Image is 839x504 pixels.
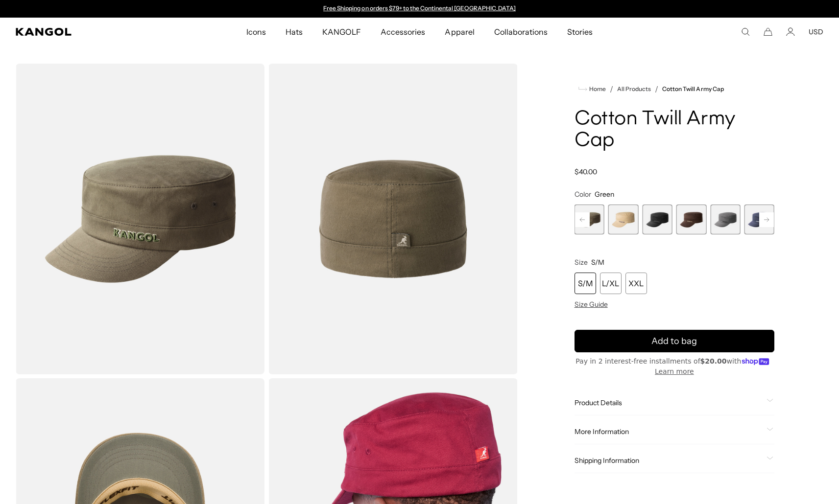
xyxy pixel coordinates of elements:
a: Home [578,85,606,93]
div: Announcement [319,5,521,13]
span: S/M [591,258,604,267]
a: Hats [276,18,312,46]
span: More Information [575,427,763,436]
label: Green [575,205,604,234]
li: / [651,83,658,95]
span: $40.00 [575,167,597,176]
img: color-green [16,64,264,374]
div: 1 of 2 [319,5,521,13]
span: Product Details [575,398,763,407]
summary: Search here [741,27,750,36]
span: Add to bag [651,335,697,348]
button: USD [809,27,823,36]
div: 4 of 9 [642,205,672,234]
div: 7 of 9 [744,205,774,234]
span: Color [575,190,591,199]
div: 6 of 9 [710,205,740,234]
span: Green [595,190,614,199]
li: / [606,83,613,95]
a: KANGOLF [312,18,371,46]
span: KANGOLF [322,18,361,46]
a: Collaborations [484,18,557,46]
div: XXL [625,273,647,294]
a: Icons [237,18,276,46]
div: 2 of 9 [575,205,604,234]
img: color-green [268,64,517,374]
a: Kangol [16,28,163,36]
a: Stories [557,18,602,46]
div: L/XL [600,273,622,294]
nav: breadcrumbs [575,83,774,95]
span: Collaborations [494,18,548,46]
label: Navy [744,205,774,234]
span: Hats [286,18,303,46]
a: Accessories [371,18,435,46]
button: Cart [764,27,772,36]
span: Size Guide [575,300,608,309]
div: S/M [575,273,596,294]
a: Free Shipping on orders $79+ to the Continental [GEOGRAPHIC_DATA] [323,4,516,12]
a: Apparel [435,18,484,46]
span: Apparel [445,18,474,46]
span: Accessories [381,18,425,46]
label: Beige [608,205,638,234]
span: Home [587,86,606,92]
h1: Cotton Twill Army Cap [575,109,774,152]
span: Size [575,258,588,267]
span: Stories [567,18,593,46]
span: Icons [246,18,266,46]
label: Black [642,205,672,234]
a: Account [786,27,795,36]
slideshow-component: Announcement bar [319,5,521,13]
label: Brown [676,205,706,234]
label: Grey [710,205,740,234]
a: All Products [617,86,651,92]
span: Shipping Information [575,456,763,465]
a: Cotton Twill Army Cap [662,86,724,92]
div: 3 of 9 [608,205,638,234]
button: Add to bag [575,330,774,352]
div: 5 of 9 [676,205,706,234]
